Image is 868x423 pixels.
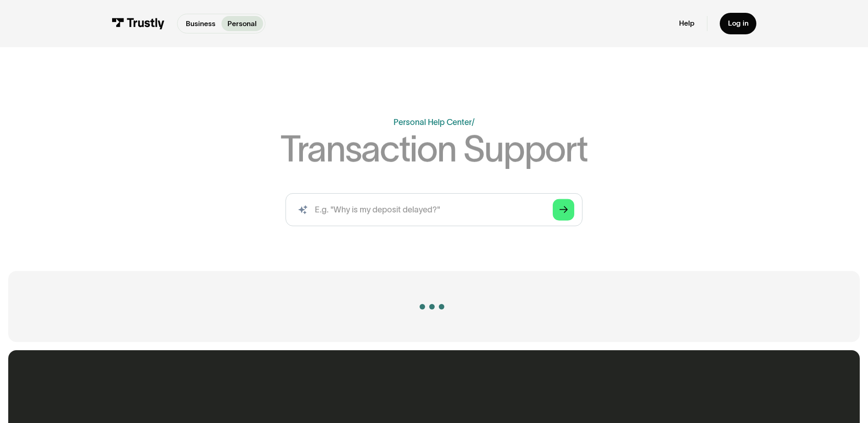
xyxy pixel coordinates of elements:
[221,16,263,31] a: Personal
[286,193,582,226] form: Search
[472,118,474,127] div: /
[679,19,695,28] a: Help
[728,19,749,28] div: Log in
[227,18,257,29] p: Personal
[720,13,757,34] a: Log in
[186,18,216,29] p: Business
[280,131,587,167] h1: Transaction Support
[179,16,221,31] a: Business
[394,118,472,127] a: Personal Help Center
[112,18,165,29] img: Trustly Logo
[286,193,582,226] input: search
